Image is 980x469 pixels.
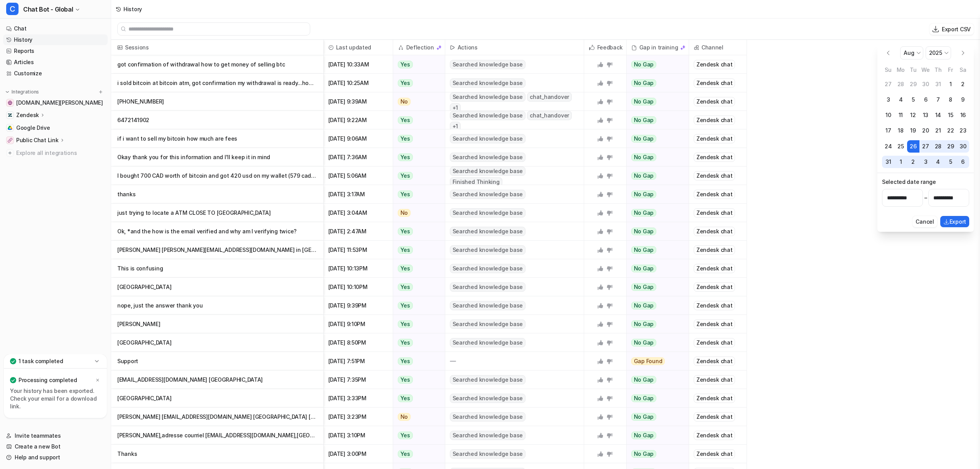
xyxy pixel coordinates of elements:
[8,126,12,130] img: Google Drive
[450,338,525,347] span: Searched knowledge base
[3,46,108,56] a: Reports
[327,278,390,296] span: [DATE] 10:10PM
[694,357,735,366] div: Zendesk chat
[117,185,317,204] p: thanks
[631,246,657,254] span: No Gap
[450,412,525,421] span: Searched knowledge base
[450,245,525,255] span: Searched knowledge base
[327,129,390,148] span: [DATE] 9:06AM
[527,111,572,120] span: chat_handover
[919,93,932,106] button: Wednesday, August 6th, 2025
[631,339,657,347] span: No Gap
[944,156,956,168] button: Today, Friday, September 5th, 2025, selected
[627,352,684,370] button: Gap Found
[694,375,735,384] div: Zendesk chat
[16,136,59,144] p: Public Chat Link
[957,78,969,90] button: Saturday, August 2nd, 2025
[627,74,684,92] button: No Gap
[117,167,317,185] p: I bought 700 CAD worth of bitcoin and got 420 usd on my wallet (579 cad)...your
[919,109,932,121] button: Wednesday, August 13th, 2025
[327,408,390,426] span: [DATE] 3:23PM
[919,156,932,168] button: Wednesday, September 3rd, 2025, selected
[631,450,657,458] span: No Gap
[919,140,932,153] button: Wednesday, August 27th, 2025, selected
[919,124,932,137] button: Wednesday, August 20th, 2025
[882,65,969,168] table: August 2025
[393,389,441,408] button: Yes
[10,387,101,410] p: Your history has been exported. Check your email for a download link.
[327,445,390,463] span: [DATE] 3:00PM
[627,204,684,222] button: No Gap
[327,426,390,445] span: [DATE] 3:10PM
[627,445,684,463] button: No Gap
[450,227,525,236] span: Searched knowledge base
[912,216,937,227] button: Cancel
[957,109,969,121] button: Saturday, August 16th, 2025
[398,116,413,124] span: Yes
[393,445,441,463] button: Yes
[3,452,108,463] a: Help and support
[894,124,907,137] button: Monday, August 18th, 2025
[16,99,103,107] span: [DOMAIN_NAME][PERSON_NAME]
[458,40,478,55] h2: Actions
[117,389,317,408] p: [GEOGRAPHIC_DATA]
[944,140,956,153] button: Friday, August 29th, 2025, selected
[327,55,390,74] span: [DATE] 10:33AM
[398,283,413,291] span: Yes
[393,111,441,129] button: Yes
[117,370,317,389] p: [EMAIL_ADDRESS][DOMAIN_NAME] [GEOGRAPHIC_DATA]
[117,278,317,296] p: [GEOGRAPHIC_DATA]
[882,47,894,59] button: Go to the Previous Month
[327,352,390,370] span: [DATE] 7:51PM
[694,134,735,143] div: Zendesk chat
[398,190,413,198] span: Yes
[882,78,894,90] button: Sunday, July 27th, 2025
[327,185,390,204] span: [DATE] 3:17AM
[450,103,461,112] span: + 1
[393,55,441,74] button: Yes
[117,408,317,426] p: [PERSON_NAME] [EMAIL_ADDRESS][DOMAIN_NAME] [GEOGRAPHIC_DATA] [GEOGRAPHIC_DATA]
[450,167,525,176] span: Searched knowledge base
[694,245,735,255] div: Zendesk chat
[8,100,12,105] img: price-agg-sandy.vercel.app
[450,208,525,218] span: Searched knowledge base
[694,319,735,329] div: Zendesk chat
[117,129,317,148] p: if i want to sell my bitcoin how much are fees
[957,65,969,74] th: Saturday
[694,60,735,69] div: Zendesk chat
[450,134,525,143] span: Searched knowledge base
[957,124,969,137] button: Saturday, August 23rd, 2025
[627,241,684,259] button: No Gap
[393,370,441,389] button: Yes
[631,135,657,143] span: No Gap
[694,394,735,403] div: Zendesk chat
[393,92,441,111] button: No
[117,74,317,92] p: i sold bitcoin at bitcoin atm, got confirmation my withdrawal is ready...how to
[627,370,684,389] button: No Gap
[631,432,657,439] span: No Gap
[944,124,956,137] button: Friday, August 22nd, 2025
[940,216,969,227] button: Export selected date range
[694,227,735,236] div: Zendesk chat
[117,259,317,278] p: This is confusing
[327,167,390,185] span: [DATE] 5:06AM
[327,296,390,315] span: [DATE] 9:39PM
[406,40,434,55] h2: Deflection
[450,319,525,329] span: Searched knowledge base
[393,129,441,148] button: Yes
[894,109,907,121] button: Monday, August 11th, 2025
[882,189,923,207] input: Start date
[627,148,684,167] button: No Gap
[393,241,441,259] button: Yes
[450,153,525,162] span: Searched knowledge base
[907,140,919,153] button: Tuesday, August 26th, 2025, selected
[398,61,413,68] span: Yes
[627,296,684,315] button: No Gap
[932,109,944,121] button: Thursday, August 14th, 2025
[393,185,441,204] button: Yes
[398,153,413,161] span: Yes
[3,97,108,108] a: price-agg-sandy.vercel.app[DOMAIN_NAME][PERSON_NAME]
[631,228,657,235] span: No Gap
[450,92,525,102] span: Searched knowledge base
[117,315,317,333] p: [PERSON_NAME]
